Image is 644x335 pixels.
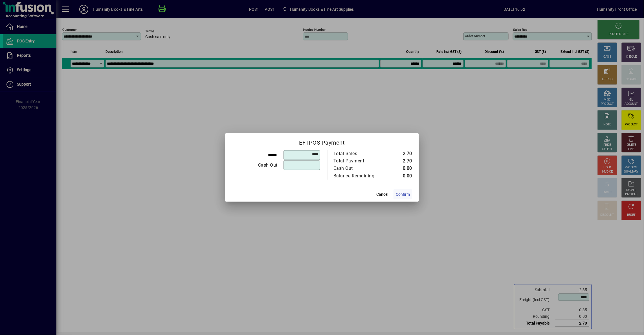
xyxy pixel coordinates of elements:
[386,172,412,180] td: 0.00
[333,157,386,165] td: Total Payment
[386,150,412,157] td: 2.70
[376,192,388,197] span: Cancel
[386,157,412,165] td: 2.70
[394,189,412,199] button: Confirm
[225,133,419,150] h2: EFTPOS Payment
[232,162,278,169] div: Cash Out
[386,165,412,172] td: 0.00
[373,189,391,199] button: Cancel
[333,150,386,157] td: Total Sales
[333,173,381,179] div: Balance Remaining
[396,192,410,197] span: Confirm
[333,165,381,172] div: Cash Out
